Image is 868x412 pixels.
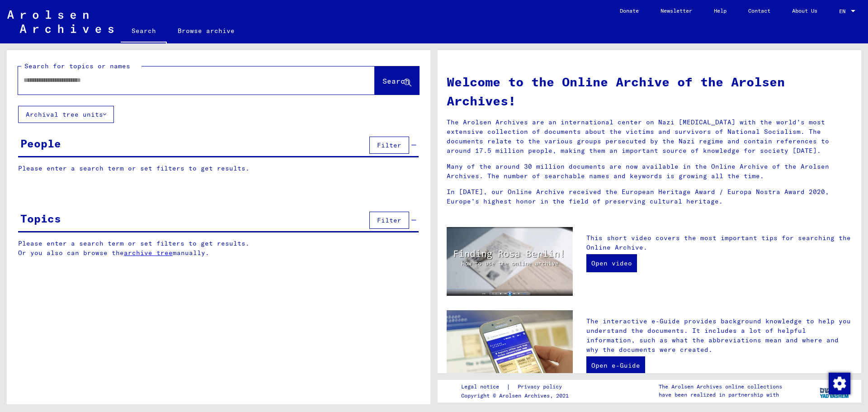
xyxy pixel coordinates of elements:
[447,72,852,110] h1: Welcome to the Online Archive of the Arolsen Archives!
[659,391,782,399] p: have been realized in partnership with
[377,216,401,224] span: Filter
[7,10,113,33] img: Arolsen_neg.svg
[369,212,409,229] button: Filter
[461,392,573,400] p: Copyright © Arolsen Archives, 2021
[586,356,645,374] a: Open e-Guide
[124,249,173,257] a: archive tree
[18,106,114,123] button: Archival tree units
[510,382,573,392] a: Privacy policy
[839,8,849,14] span: EN
[167,20,245,42] a: Browse archive
[18,239,419,258] p: Please enter a search term or set filters to get results. Or you also can browse the manually.
[659,383,782,391] p: The Arolsen Archives online collections
[447,162,852,181] p: Many of the around 30 million documents are now available in the Online Archive of the Arolsen Ar...
[20,210,61,227] div: Topics
[375,66,419,95] button: Search
[818,379,852,402] img: yv_logo.png
[829,373,850,394] img: Change consent
[447,187,852,206] p: In [DATE], our Online Archive received the European Heritage Award / Europa Nostra Award 2020, Eu...
[447,227,573,296] img: video.jpg
[377,141,401,149] span: Filter
[447,118,852,156] p: The Arolsen Archives are an international center on Nazi [MEDICAL_DATA] with the world’s most ext...
[586,233,852,252] p: This short video covers the most important tips for searching the Online Archive.
[18,164,419,173] p: Please enter a search term or set filters to get results.
[586,254,637,272] a: Open video
[586,317,852,355] p: The interactive e-Guide provides background knowledge to help you understand the documents. It in...
[461,382,506,392] a: Legal notice
[828,372,850,394] div: Change consent
[369,137,409,154] button: Filter
[447,310,573,394] img: eguide.jpg
[24,62,130,70] mat-label: Search for topics or names
[121,20,167,43] a: Search
[461,382,573,392] div: |
[20,135,61,152] div: People
[382,76,410,85] span: Search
